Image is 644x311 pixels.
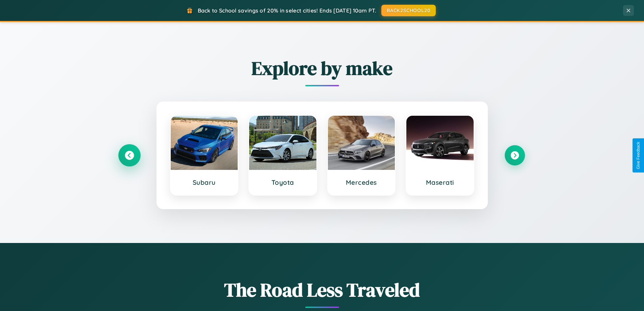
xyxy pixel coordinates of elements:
[381,5,436,16] button: BACK2SCHOOL20
[335,178,388,186] h3: Mercedes
[119,277,525,303] h1: The Road Less Traveled
[636,142,641,169] div: Give Feedback
[256,178,310,186] h3: Toyota
[413,178,467,186] h3: Maserati
[198,7,376,14] span: Back to School savings of 20% in select cities! Ends [DATE] 10am PT.
[177,178,231,186] h3: Subaru
[119,55,525,81] h2: Explore by make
